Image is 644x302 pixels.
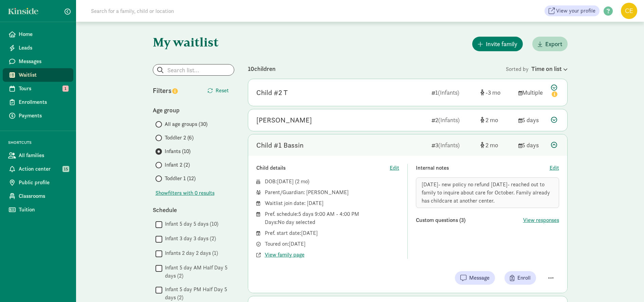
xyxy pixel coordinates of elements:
span: [DATE] [277,178,294,185]
a: Messages [3,55,73,68]
label: Infant 3 day 3 days (2) [162,234,216,243]
div: Ailing Martino [256,115,312,126]
span: All age groups (30) [165,120,207,128]
span: Enroll [517,274,531,282]
a: All families [3,149,73,162]
div: 3 [431,140,475,150]
a: Enrollments [3,95,73,109]
span: Enrollments [19,98,68,106]
a: Public profile [3,176,73,189]
div: DOB: ( ) [265,177,400,186]
div: Parent/Guardian: [PERSON_NAME] [265,188,400,196]
div: 5 days [518,140,546,150]
span: Infants (10) [165,147,190,155]
div: Child details [256,164,390,172]
span: Infant 2 (2) [165,161,190,169]
button: Reset [202,84,234,97]
span: 2 [297,178,308,185]
span: -3 [485,89,500,96]
span: Public profile [19,178,68,187]
button: Enroll [504,271,536,285]
div: 10 children [248,64,506,73]
span: Toddler 1 (12) [165,174,196,183]
span: 1 [62,86,69,92]
div: Filters [153,86,194,96]
a: Tours 1 [3,82,73,95]
div: Pref. start date: [DATE] [265,229,400,237]
button: Export [532,37,568,51]
div: Waitlist join date: [DATE] [265,199,400,207]
span: [DATE]- new policy no refund [DATE]- reached out to family to inquire about care for October. Fam... [422,181,550,204]
div: Multiple [518,88,546,97]
span: Show filters with 0 results [155,189,215,197]
span: Toddler 2 (6) [165,134,194,142]
div: Sorted by [506,64,568,73]
div: [object Object] [480,115,513,125]
label: Infants 2 day 2 days (1) [162,249,218,257]
span: All families [19,151,68,159]
div: [object Object] [480,140,513,150]
span: Leads [19,44,68,52]
button: View responses [523,216,559,224]
div: Time on list [531,64,568,73]
label: Infant 5 day 5 days (10) [162,220,218,228]
button: Edit [550,164,559,172]
span: Export [545,39,562,49]
button: Invite family [472,37,523,51]
div: Schedule [153,205,234,214]
span: (Infants) [438,141,460,149]
a: Payments [3,109,73,122]
span: Action center [19,165,68,173]
div: Child #1 Bassin [256,140,303,151]
div: Custom questions (3) [416,216,523,224]
span: Invite family [486,39,517,49]
span: Reset [216,87,229,95]
div: 2 [431,115,475,125]
div: Internal notes [416,164,550,172]
a: Classrooms [3,189,73,203]
label: Infant 5 day AM Half Day 5 days (2) [162,264,234,280]
a: Action center 15 [3,162,73,176]
input: Search list... [153,64,234,75]
span: Tours [19,84,68,93]
span: Tuition [19,206,68,214]
span: Payments [19,112,68,120]
div: 1 [431,88,475,97]
button: View family page [265,251,305,259]
div: 5 days [518,115,546,125]
h1: My waitlist [153,35,234,49]
iframe: Chat Widget [610,269,644,302]
a: Tuition [3,203,73,216]
div: Toured on: [DATE] [265,240,400,248]
span: Waitlist [19,71,68,79]
a: Leads [3,41,73,55]
input: Search for a family, child or location [87,4,277,18]
div: Age group [153,106,234,115]
a: Home [3,27,73,41]
label: Infant 5 day PM Half Day 5 days (2) [162,285,234,302]
span: 15 [62,166,69,172]
button: Message [455,271,495,285]
span: 2 [485,116,498,124]
span: Messages [19,57,68,65]
span: Classrooms [19,192,68,200]
span: Message [469,274,490,282]
div: Pref. schedule: 5 days 9:00 AM - 4:00 PM Days: No day selected [265,210,400,226]
span: Home [19,30,68,38]
button: Showfilters with 0 results [155,189,215,197]
span: (Infants) [438,89,459,96]
span: 2 [485,141,498,149]
button: Edit [390,164,399,172]
a: View your profile [545,5,600,16]
div: Child #2 T [256,87,288,98]
span: View your profile [556,7,595,15]
a: Waitlist [3,68,73,82]
div: [object Object] [480,88,513,97]
span: (Infants) [438,116,460,124]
